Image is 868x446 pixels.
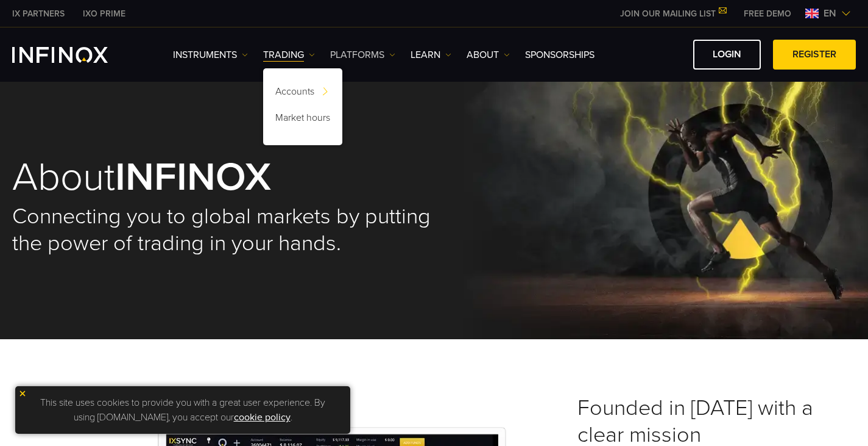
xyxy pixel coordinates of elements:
a: INFINOX MENU [735,7,800,20]
img: yellow close icon [18,389,27,398]
a: TRADING [263,48,315,62]
a: Learn [411,48,451,62]
a: ABOUT [467,48,510,62]
a: LOGIN [693,40,761,70]
a: SPONSORSHIPS [525,48,595,62]
strong: INFINOX [115,153,271,201]
h1: About [12,157,434,197]
h2: Connecting you to global markets by putting the power of trading in your hands. [12,203,434,257]
span: en [819,6,841,21]
p: This site uses cookies to provide you with a great user experience. By using [DOMAIN_NAME], you a... [21,392,344,428]
a: Accounts [263,81,342,107]
a: Instruments [173,48,248,62]
a: JOIN OUR MAILING LIST [611,9,735,19]
a: cookie policy [234,411,291,423]
a: INFINOX Logo [12,47,136,63]
a: PLATFORMS [330,48,395,62]
a: REGISTER [773,40,856,70]
a: INFINOX [74,7,135,20]
a: INFINOX [3,7,74,20]
a: Market hours [263,107,342,133]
